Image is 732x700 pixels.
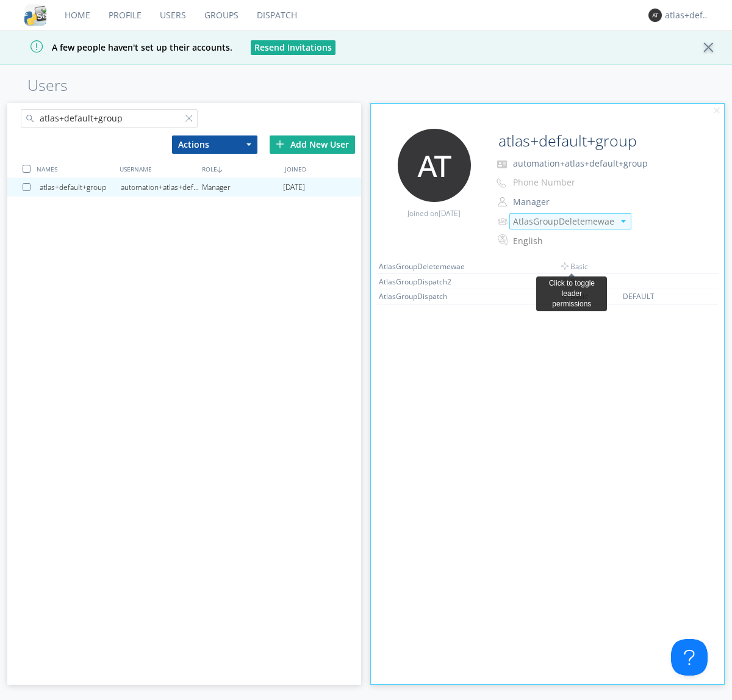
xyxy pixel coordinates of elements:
[270,135,355,154] div: Add New User
[202,178,283,197] div: Manager
[439,208,461,218] span: [DATE]
[407,208,461,218] span: Joined on
[21,109,198,128] input: Search users
[493,129,691,153] input: Name
[621,220,626,223] img: caret-down-sm.svg
[199,160,281,178] div: ROLE
[665,9,711,21] div: atlas+default+group
[379,291,470,301] div: AtlasGroupDispatch
[34,160,116,178] div: NAMES
[561,261,588,272] span: Basic
[623,291,691,301] div: DEFAULT
[513,235,615,247] div: English
[7,178,361,197] a: atlas+default+groupautomation+atlas+default+groupManager[DATE]
[541,278,602,309] div: Click to toggle leader permissions
[276,140,284,148] img: plus.svg
[513,157,648,169] span: automation+atlas+default+group
[398,129,471,202] img: 373638.png
[498,197,507,207] img: person-outline.svg
[671,639,708,676] iframe: Toggle Customer Support
[509,193,631,211] button: Manager
[117,160,199,178] div: USERNAME
[283,178,305,197] span: [DATE]
[40,178,121,197] div: atlas+default+group
[712,107,721,115] img: cancel.svg
[498,213,509,229] img: icon-alert-users-thin-outline.svg
[9,41,232,53] span: A few people haven't set up their accounts.
[497,178,506,188] img: phone-outline.svg
[251,40,335,55] button: Resend Invitations
[379,261,470,272] div: AtlasGroupDeletemewae
[648,9,662,22] img: 373638.png
[379,276,470,287] div: AtlasGroupDispatch2
[24,4,46,26] img: cddb5a64eb264b2086981ab96f4c1ba7
[121,178,202,197] div: automation+atlas+default+group
[513,215,614,228] div: AtlasGroupDeletemewae
[282,160,364,178] div: JOINED
[498,233,510,247] img: In groups with Translation enabled, this user's messages will be automatically translated to and ...
[172,135,257,154] button: Actions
